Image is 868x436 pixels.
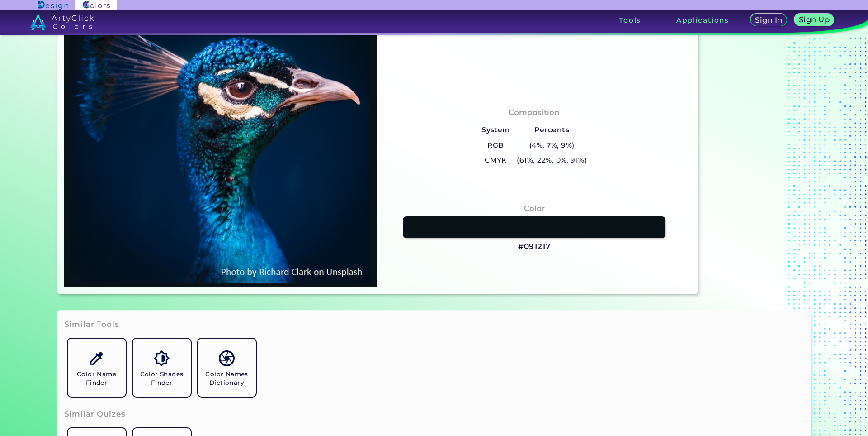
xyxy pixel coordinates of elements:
h5: Percents [514,123,590,138]
h5: Color Name Finder [71,370,122,387]
h3: Similar Tools [64,319,119,330]
a: Sign Up [795,14,833,26]
h5: CMYK [478,153,513,168]
a: Color Names Dictionary [194,335,259,400]
h5: Sign Up [799,16,829,24]
h3: Applications [676,17,729,24]
h3: #091217 [518,241,551,252]
h4: Composition [509,106,560,119]
a: Sign In [751,14,786,26]
a: Color Shades Finder [129,335,194,400]
h5: Sign In [755,17,782,24]
h3: Similar Quizes [64,409,126,420]
h5: (4%, 7%, 9%) [514,138,590,153]
h3: Tools [619,17,641,24]
img: ArtyClick Design logo [38,1,68,10]
img: logo_artyclick_colors_white.svg [30,14,94,30]
img: icon_color_names_dictionary.svg [219,350,235,366]
h5: (61%, 22%, 0%, 91%) [514,153,590,168]
img: icon_color_shades.svg [154,350,170,366]
h4: Color [524,202,545,215]
h5: System [478,123,513,138]
a: Color Name Finder [64,335,129,400]
img: icon_color_name_finder.svg [89,350,104,366]
h5: Color Shades Finder [137,370,187,387]
h5: RGB [478,138,513,153]
h5: Color Names Dictionary [202,370,252,387]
